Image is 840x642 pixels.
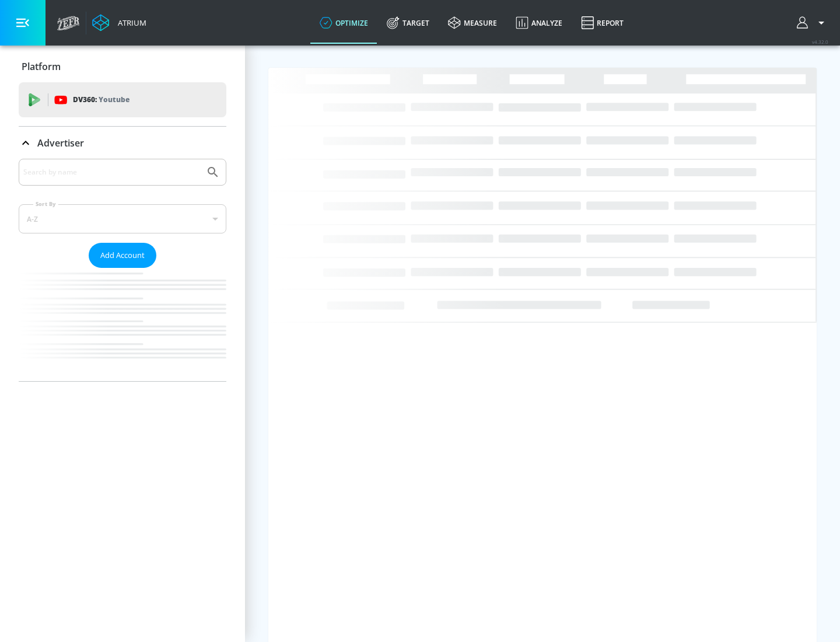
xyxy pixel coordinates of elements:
[113,18,146,28] div: Atrium
[19,268,226,381] nav: list of Advertiser
[19,127,226,159] div: Advertiser
[19,50,226,83] div: Platform
[19,159,226,381] div: Advertiser
[19,204,226,233] div: A-Z
[22,60,61,73] p: Platform
[377,2,439,44] a: Target
[310,2,377,44] a: optimize
[92,14,146,32] a: Atrium
[100,249,145,262] span: Add Account
[506,2,572,44] a: Analyze
[73,93,129,106] p: DV360:
[19,82,226,117] div: DV360: Youtube
[23,165,200,180] input: Search by name
[99,93,129,106] p: Youtube
[812,39,828,45] span: v 4.32.0
[89,243,156,268] button: Add Account
[439,2,506,44] a: measure
[33,200,58,208] label: Sort By
[572,2,633,44] a: Report
[37,137,84,149] p: Advertiser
